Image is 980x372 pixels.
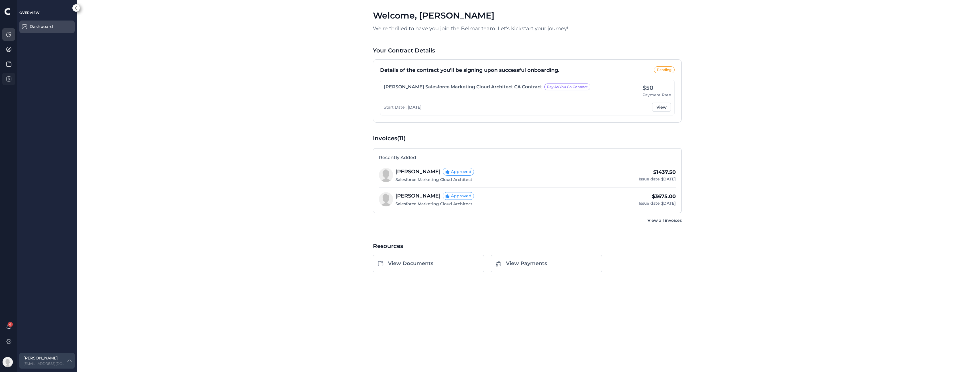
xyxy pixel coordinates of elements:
[652,103,671,112] button: View
[379,154,676,161] div: Recently Added
[662,201,676,206] span: [DATE]
[8,322,13,327] span: 4
[639,200,676,206] div: Issue date :
[23,355,66,361] label: [PERSON_NAME]
[443,168,474,176] span: Approved
[373,242,686,250] div: Resources
[395,177,474,183] div: Salesforce Marketing Cloud Architect
[395,201,474,207] div: Salesforce Marketing Cloud Architect
[373,9,682,22] div: Welcome , [PERSON_NAME]
[373,25,682,32] p: We're thrilled to have you join the Belmar team. Let's kickstart your journey!
[642,92,671,98] div: Payment Rate
[443,192,474,200] span: Approved
[30,24,53,30] div: Dashboard
[19,11,40,15] span: OVERVIEW
[384,104,422,110] div: Start Date :
[373,134,682,143] div: Invoices (11)
[544,84,590,90] div: Pay As You Go Contract
[652,193,676,200] div: $3675.00
[654,66,675,73] div: Pending
[639,176,676,182] div: Issue date :
[2,357,13,368] img: Avatar
[23,361,66,366] label: droger978@gmail.com
[395,192,440,200] div: [PERSON_NAME]
[648,217,682,223] a: View all invoices
[642,84,671,92] div: $50
[384,84,542,98] div: [PERSON_NAME] Salesforce Marketing Cloud Architect CA Contract
[380,66,559,74] div: Details of the contract you'll be signing upon successful onboarding.
[395,168,440,176] div: [PERSON_NAME]
[408,105,422,110] span: [DATE]
[662,176,676,182] span: [DATE]
[506,260,547,267] div: View Payments
[653,168,676,176] div: $1437.50
[373,46,682,55] div: Your Contract Details
[388,260,433,267] div: View Documents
